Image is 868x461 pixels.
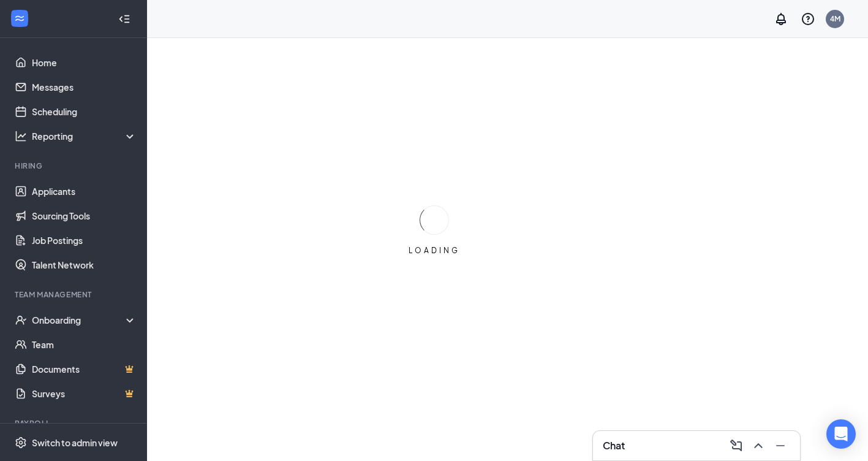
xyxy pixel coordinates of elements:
div: 4M [830,13,840,24]
a: Job Postings [32,228,137,253]
svg: ChevronUp [751,438,766,453]
a: Sourcing Tools [32,204,137,228]
svg: Collapse [118,13,130,25]
svg: UserCheck [15,314,27,326]
div: Team Management [15,289,134,300]
div: Hiring [15,161,134,171]
a: DocumentsCrown [32,357,137,381]
svg: Minimize [773,438,788,453]
svg: QuestionInfo [801,12,815,26]
div: Payroll [15,418,134,429]
svg: Notifications [774,12,788,26]
a: SurveysCrown [32,381,137,406]
div: LOADING [404,245,465,256]
a: Applicants [32,179,137,204]
div: Reporting [32,130,137,142]
a: Scheduling [32,99,137,124]
div: Onboarding [32,314,126,326]
a: Messages [32,75,137,99]
svg: WorkstreamLogo [13,12,26,25]
svg: ComposeMessage [729,438,744,453]
h3: Chat [603,439,625,452]
svg: Analysis [15,130,27,142]
button: ChevronUp [749,436,768,455]
a: Talent Network [32,253,137,277]
a: Home [32,50,137,75]
div: Switch to admin view [32,436,118,449]
div: Open Intercom Messenger [826,419,856,449]
button: ComposeMessage [726,436,746,455]
a: Team [32,332,137,357]
button: Minimize [771,436,790,455]
svg: Settings [15,436,27,449]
